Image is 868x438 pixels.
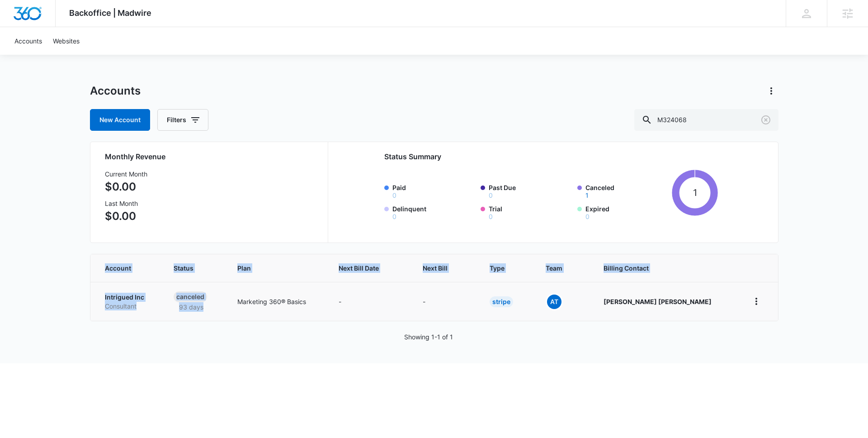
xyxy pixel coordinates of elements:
[105,199,147,208] h3: Last Month
[490,296,513,307] div: Stripe
[105,169,147,179] h3: Current Month
[749,294,764,309] button: home
[105,293,152,310] a: Intrigued IncConsultant
[412,282,479,321] td: -
[764,84,778,98] button: Actions
[237,297,317,306] p: Marketing 360® Basics
[392,183,476,199] label: Paid
[105,179,147,195] p: $0.00
[634,109,778,131] input: Search
[157,109,208,131] button: Filters
[392,204,476,220] label: Delinquent
[585,192,589,199] button: Canceled
[384,151,718,162] h2: Status Summary
[90,109,150,131] a: New Account
[585,183,669,199] label: Canceled
[47,27,85,55] a: Websites
[105,263,139,273] span: Account
[105,302,152,311] p: Consultant
[490,263,510,273] span: Type
[604,298,712,305] strong: [PERSON_NAME] [PERSON_NAME]
[105,208,147,224] p: $0.00
[693,187,697,198] tspan: 1
[90,84,141,98] h1: Accounts
[585,204,669,220] label: Expired
[174,302,209,312] p: 93 days
[339,263,388,273] span: Next Bill Date
[174,291,207,302] div: Canceled
[489,183,572,199] label: Past Due
[489,204,572,220] label: Trial
[105,151,317,162] h2: Monthly Revenue
[759,113,773,127] button: Clear
[237,263,317,273] span: Plan
[547,295,561,309] span: At
[9,27,47,55] a: Accounts
[423,263,455,273] span: Next Bill
[404,332,453,342] p: Showing 1-1 of 1
[328,282,412,321] td: -
[546,263,569,273] span: Team
[69,8,151,18] span: Backoffice | Madwire
[174,263,203,273] span: Status
[105,293,152,302] p: Intrigued Inc
[604,263,727,273] span: Billing Contact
